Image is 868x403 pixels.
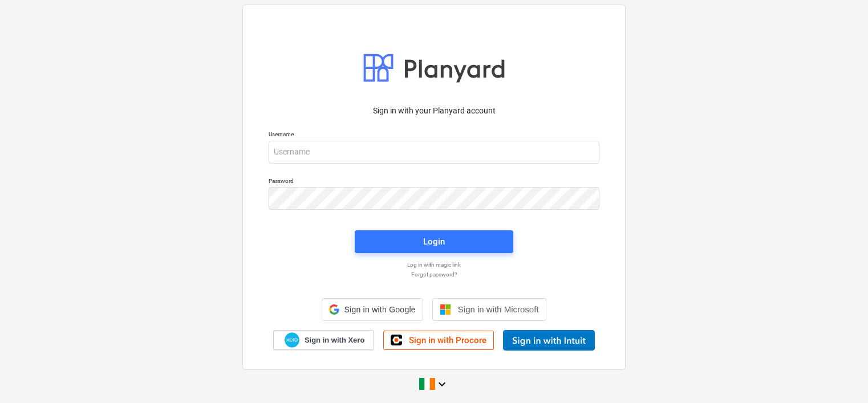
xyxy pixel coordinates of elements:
[423,234,445,249] div: Login
[285,332,299,348] img: Xero logo
[269,177,599,187] p: Password
[435,377,449,391] i: keyboard_arrow_down
[322,298,423,321] div: Sign in with Google
[344,305,415,314] span: Sign in with Google
[269,141,599,164] input: Username
[273,330,375,350] a: Sign in with Xero
[269,105,599,117] p: Sign in with your Planyard account
[440,304,451,315] img: Microsoft logo
[263,271,605,278] a: Forgot password?
[458,304,539,314] span: Sign in with Microsoft
[269,131,599,140] p: Username
[355,230,513,253] button: Login
[263,261,605,268] a: Log in with magic link
[383,331,494,350] a: Sign in with Procore
[409,335,486,345] span: Sign in with Procore
[305,335,364,345] span: Sign in with Xero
